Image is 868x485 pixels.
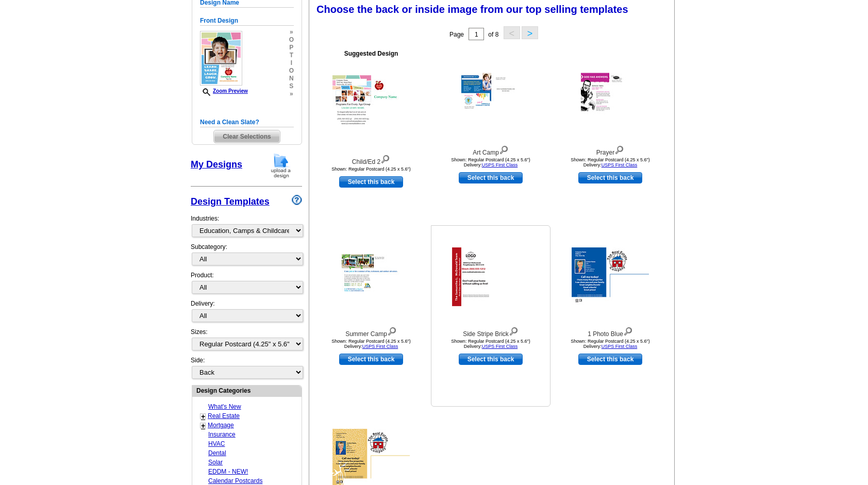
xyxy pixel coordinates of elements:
[208,412,240,420] a: Real Estate
[614,143,624,155] img: view design details
[572,247,649,306] img: 1 Photo Blue
[482,162,518,168] a: USPS First Class
[289,59,294,67] span: i
[201,422,205,430] a: +
[289,44,294,52] span: p
[208,403,241,410] a: What's New
[499,143,509,155] img: view design details
[522,26,538,39] button: >
[339,354,403,365] a: use this design
[434,157,547,168] div: Shown: Regular Postcard (4.25 x 5.6") Delivery:
[380,153,390,164] img: view design details
[289,36,294,44] span: o
[314,339,428,349] div: Shown: Regular Postcard (4.25 x 5.6") Delivery:
[504,26,520,39] button: <
[602,344,638,349] a: USPS First Class
[554,339,667,349] div: Shown: Regular Postcard (4.25 x 5.6") Delivery:
[191,159,242,170] a: My Designs
[554,143,667,157] div: Prayer
[191,196,270,207] a: Design Templates
[200,88,248,94] a: Zoom Preview
[191,209,302,242] div: Industries:
[344,50,398,57] b: Suggested Design
[289,52,294,59] span: t
[581,73,640,118] img: Prayer
[292,195,302,205] img: design-wizard-help-icon.png
[208,477,262,484] a: Calendar Postcards
[208,468,248,475] a: EDDM - NEW!
[289,67,294,75] span: o
[602,162,638,168] a: USPS First Class
[623,325,633,336] img: view design details
[191,271,302,299] div: Product:
[387,325,397,336] img: view design details
[214,130,279,143] span: Clear Selections
[434,325,547,339] div: Side Stripe Brick
[578,172,642,183] a: use this design
[488,31,498,38] span: of 8
[208,422,234,429] a: Mortgage
[200,118,294,127] h5: Need a Clean Slate?
[314,325,428,339] div: Summer Camp
[482,344,518,349] a: USPS First Class
[208,431,236,438] a: Insurance
[509,325,519,336] img: view design details
[314,166,428,172] div: Shown: Regular Postcard (4.25 x 5.6")
[200,16,294,26] h5: Front Design
[191,242,302,271] div: Subcategory:
[208,449,226,457] a: Dental
[434,339,547,349] div: Shown: Regular Postcard (4.25 x 5.6") Delivery:
[314,153,428,166] div: Child/Ed 2
[289,28,294,36] span: »
[342,255,400,299] img: Summer Camp
[208,440,225,447] a: HVAC
[316,4,628,15] span: Choose the back or inside image from our top selling templates
[332,75,410,134] img: Child/Ed 2
[192,386,302,395] div: Design Categories
[578,354,642,365] a: use this design
[268,153,294,179] img: upload-design
[339,176,403,188] a: use this design
[191,356,302,380] div: Side:
[662,245,868,485] iframe: LiveChat chat widget
[289,82,294,90] span: s
[200,31,242,86] img: PCEC2F.jpg
[201,412,205,421] a: +
[449,31,464,38] span: Page
[459,172,523,183] a: use this design
[191,299,302,327] div: Delivery:
[289,90,294,98] span: »
[554,157,667,168] div: Shown: Regular Postcard (4.25 x 5.6") Delivery:
[434,143,547,157] div: Art Camp
[554,325,667,339] div: 1 Photo Blue
[452,247,529,306] img: Side Stripe Brick
[289,75,294,82] span: n
[459,354,523,365] a: use this design
[191,327,302,356] div: Sizes:
[362,344,398,349] a: USPS First Class
[208,459,223,466] a: Solar
[461,73,520,118] img: Art Camp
